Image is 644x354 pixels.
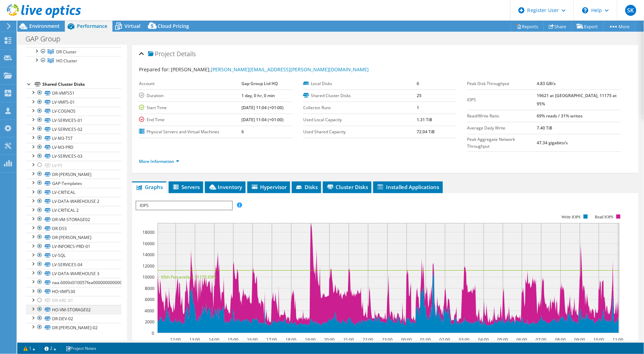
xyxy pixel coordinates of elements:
[497,337,508,343] text: 05:00
[26,323,121,332] a: DR-[PERSON_NAME]-02
[26,305,121,314] a: HO-VM-STORAGE02
[266,337,277,343] text: 17:00
[377,184,439,190] span: Installed Applications
[303,92,417,99] label: Shared Cluster Disks
[26,152,121,161] a: LV-SERVICES-03
[61,344,101,353] a: Project Notes
[40,344,61,353] a: 2
[139,128,241,135] label: Physical Servers and Virtual Machines
[537,113,583,119] b: 69% reads / 31% writes
[26,269,121,278] a: LV-DATA-WAREHOUSE 3
[603,21,635,32] a: More
[19,344,40,353] a: 1
[172,184,200,190] span: Servers
[516,337,527,343] text: 06:00
[417,81,419,86] b: 6
[537,125,552,131] b: 7.40 TiB
[142,252,155,258] text: 14000
[26,188,121,197] a: LV-CRITICAL
[177,50,196,58] span: Details
[625,5,636,16] span: SK
[26,314,121,323] a: DR-DEV-02
[562,215,581,219] text: Write IOPS
[142,229,155,235] text: 18000
[158,23,189,29] span: Cloud Pricing
[613,337,623,343] text: 11:00
[401,337,412,343] text: 00:00
[467,80,537,87] label: Peak Disk Throughput
[142,274,155,280] text: 10000
[26,143,121,152] a: LV-M3-PRD
[26,296,121,305] a: DR-ARC-01
[145,319,155,325] text: 2000
[417,117,433,123] b: 1.31 TiB
[241,93,275,98] b: 1 day, 0 hr, 0 min
[26,88,121,97] a: DR-VMFS51
[467,113,537,119] label: Read/Write Ratio
[537,93,617,107] b: 19621 at [GEOGRAPHIC_DATA], 11175 at 95%
[26,161,121,170] a: LV-FS
[26,287,121,296] a: HO-VMFS30
[303,104,417,111] label: Collector Runs
[26,56,121,65] a: HO Cluster
[478,337,489,343] text: 04:00
[574,337,585,343] text: 09:00
[209,337,219,343] text: 14:00
[382,337,393,343] text: 23:00
[26,215,121,224] a: DR-VM-STORAGE02
[22,35,71,43] h1: GAP Group
[26,242,121,251] a: LV-INFORCS-PRD-01
[26,206,121,215] a: LV-CRITICAL 2
[26,47,121,56] a: DR Cluster
[303,116,417,123] label: Used Local Capacity
[170,337,181,343] text: 12:00
[467,125,537,132] label: Average Daily Write
[26,224,121,233] a: DR-DSS
[467,136,537,150] label: Peak Aggregate Network Throughput
[537,140,568,146] b: 47.34 gigabits/s
[241,81,278,86] b: Gap Group Ltd HQ
[536,337,546,343] text: 07:00
[136,201,232,210] span: IOPS
[439,337,450,343] text: 02:00
[286,337,296,343] text: 18:00
[145,308,154,314] text: 4000
[305,337,316,343] text: 19:00
[467,96,537,103] label: IOPS
[148,51,175,58] span: Project
[125,23,140,29] span: Virtual
[295,184,318,190] span: Disks
[139,92,241,99] label: Duration
[26,179,121,188] a: GAP-Templates
[241,129,244,135] b: 6
[417,93,422,98] b: 25
[26,125,121,134] a: LV-SERVICES-02
[26,170,121,179] a: DR-[PERSON_NAME]
[139,104,241,111] label: Start Time
[241,117,284,123] b: [DATE] 11:04 (+01:00)
[537,81,556,86] b: 4.83 GB/s
[511,21,544,32] a: Reports
[247,337,258,343] text: 16:00
[572,21,604,32] a: Export
[582,7,588,13] svg: \n
[56,58,77,64] span: HO Cluster
[77,23,107,29] span: Performance
[152,330,154,336] text: 0
[145,285,155,291] text: 8000
[145,296,155,302] text: 6000
[251,184,287,190] span: Hypervisor
[555,337,566,343] text: 08:00
[139,158,179,164] a: More Information
[171,66,369,73] span: [PERSON_NAME],
[241,105,284,111] b: [DATE] 11:04 (+01:00)
[29,23,60,29] span: Environment
[459,337,469,343] text: 03:00
[26,116,121,125] a: LV-SERVICES-01
[420,337,431,343] text: 01:00
[211,66,369,73] a: [PERSON_NAME][EMAIL_ADDRESS][PERSON_NAME][DOMAIN_NAME]
[26,260,121,269] a: LV-SERVICES-04
[303,80,417,87] label: Local Disks
[136,184,163,190] span: Graphs
[161,274,217,280] text: 95th Percentile = 11175 IOPS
